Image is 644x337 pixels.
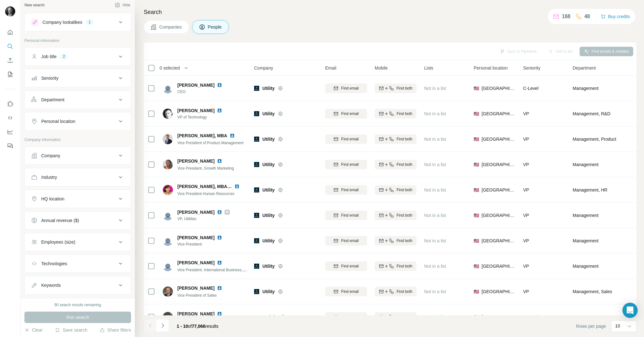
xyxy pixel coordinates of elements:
button: Find both [375,236,417,246]
button: Share filters [100,327,131,333]
span: Utility [262,85,275,91]
button: Clear [24,327,43,333]
span: [PERSON_NAME] [177,285,214,291]
img: LinkedIn logo [217,311,222,316]
button: Find email [325,134,367,144]
span: Find both [397,85,412,91]
span: Utility [262,212,275,219]
span: Seniority [523,65,540,71]
button: Search [5,41,15,52]
img: LinkedIn logo [217,235,222,240]
div: Technologies [41,260,67,267]
span: 1 - 10 [177,324,188,329]
button: Find email [325,211,367,220]
span: Management [573,161,599,168]
span: Find both [397,212,412,218]
img: Logo of Utility [254,289,259,294]
div: 2 [60,54,68,59]
span: 🇺🇸 [474,187,479,193]
div: Personal location [41,118,75,125]
span: Find email [341,111,358,117]
span: People [208,24,222,30]
button: Find email [325,261,367,271]
span: Rows per page [576,323,606,329]
span: 🇺🇸 [474,314,479,320]
span: [GEOGRAPHIC_DATA] [482,314,516,320]
span: Management [573,263,599,269]
img: Logo of Utility [254,264,259,269]
div: Seniority [41,75,58,81]
button: Navigate to next page [156,319,169,332]
span: Find both [397,263,412,269]
span: VP, Utilities [177,216,230,222]
span: [PERSON_NAME] [177,311,214,317]
span: Find email [341,314,358,320]
div: New search [24,2,44,8]
button: Find email [325,160,367,169]
span: 🇺🇸 [474,263,479,269]
div: Department [41,97,64,103]
span: [GEOGRAPHIC_DATA] [482,212,516,219]
img: Logo of VeriPic [254,314,259,320]
span: Find email [341,212,358,218]
span: Find email [341,162,358,167]
span: Utility [262,187,275,193]
span: Vice President, International Business, Global Business Development [177,267,294,272]
img: Logo of Utility [254,137,259,142]
span: Not in a list [424,111,446,116]
button: Use Surfe on LinkedIn [5,98,15,110]
span: Vice President Human Resources [177,192,234,196]
img: Avatar [163,134,173,144]
button: Quick start [5,27,15,38]
span: Not in a list [424,213,446,218]
span: [GEOGRAPHIC_DATA] [482,187,516,193]
span: Vice President, Growth Marketing [177,166,234,171]
button: Find email [325,236,367,246]
span: Mobile [375,65,388,71]
span: Not in a list [424,314,446,320]
img: Logo of Utility [254,111,259,116]
span: Management [573,314,599,320]
span: Utility [262,288,275,295]
span: Find email [341,136,358,142]
span: Find email [341,263,358,269]
span: Find both [397,187,412,193]
button: Company lookalikes1 [25,15,131,30]
img: LinkedIn logo [230,133,235,138]
button: Industry [25,170,131,185]
p: 10 [615,323,620,329]
span: Not in a list [424,86,446,91]
div: Company lookalikes [43,19,82,25]
button: Find both [375,160,417,169]
span: VeriPic [262,314,277,320]
span: [PERSON_NAME], MBA [177,132,227,139]
button: Save search [55,327,87,333]
span: 0 selected [160,65,180,71]
div: Annual revenue ($) [41,217,79,224]
img: Logo of Utility [254,238,259,243]
img: Avatar [5,6,15,17]
span: Management, Product [573,136,616,142]
div: 1 [86,19,93,25]
img: Avatar [163,261,173,271]
span: C-Level [523,86,538,91]
span: VP [523,264,529,269]
button: Dashboard [5,126,15,138]
span: [PERSON_NAME] [177,107,214,114]
h4: Search [144,8,636,17]
button: Find email [325,84,367,93]
button: Find both [375,211,417,220]
span: [PERSON_NAME] [177,259,214,266]
span: 🇺🇸 [474,212,479,219]
img: LinkedIn logo [217,260,222,265]
button: My lists [5,69,15,80]
div: 90 search results remaining [54,302,101,308]
span: Find email [341,289,358,294]
span: CEO [177,89,230,95]
span: Email [325,65,336,71]
img: Avatar [163,210,173,220]
span: VP [523,111,529,116]
span: Department [573,65,596,71]
div: Keywords [41,282,61,288]
img: LinkedIn logo [217,83,222,88]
